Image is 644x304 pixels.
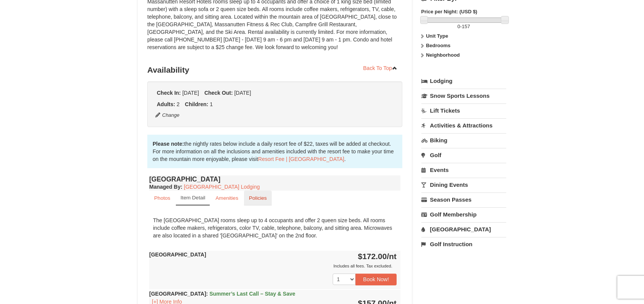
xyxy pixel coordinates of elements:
[421,23,506,30] label: -
[147,62,402,78] h3: Availability
[157,101,175,107] strong: Adults:
[206,291,208,297] span: :
[426,33,448,39] strong: Unit Type
[387,252,397,261] span: /nt
[147,135,402,168] div: the nightly rates below include a daily resort fee of $22, taxes will be added at checkout. For m...
[358,252,397,261] strong: $172.00
[155,111,180,119] button: Change
[154,195,170,201] small: Photos
[249,195,267,201] small: Policies
[182,90,199,96] span: [DATE]
[149,175,400,183] h4: [GEOGRAPHIC_DATA]
[153,141,184,147] strong: Please note:
[180,195,205,201] small: Item Detail
[210,191,243,205] a: Amenities
[421,9,477,14] strong: Price per Night: (USD $)
[177,101,180,107] span: 2
[421,103,506,118] a: Lift Tickets
[426,43,450,48] strong: Bedrooms
[149,213,400,243] div: The [GEOGRAPHIC_DATA] rooms sleep up to 4 occupants and offer 2 queen size beds. All rooms includ...
[355,274,397,285] button: Book Now!
[421,163,506,177] a: Events
[421,222,506,236] a: [GEOGRAPHIC_DATA]
[184,184,260,190] a: [GEOGRAPHIC_DATA] Lodging
[149,262,397,270] div: Includes all fees. Tax excluded.
[149,291,295,297] strong: [GEOGRAPHIC_DATA]
[215,195,238,201] small: Amenities
[149,251,206,258] strong: [GEOGRAPHIC_DATA]
[244,191,272,205] a: Policies
[149,184,182,190] strong: :
[185,101,208,107] strong: Children:
[210,101,213,107] span: 1
[426,52,460,58] strong: Neighborhood
[457,24,460,29] span: 0
[421,193,506,207] a: Season Passes
[358,62,402,74] a: Back To Top
[176,191,210,205] a: Item Detail
[149,184,180,190] span: Managed By
[421,178,506,192] a: Dining Events
[421,118,506,132] a: Activities & Attractions
[209,291,295,297] span: Summer’s Last Call – Stay & Save
[157,90,181,96] strong: Check In:
[421,207,506,221] a: Golf Membership
[421,74,506,88] a: Lodging
[204,90,233,96] strong: Check Out:
[462,24,470,29] span: 157
[234,90,251,96] span: [DATE]
[421,89,506,103] a: Snow Sports Lessons
[421,133,506,147] a: Biking
[421,237,506,251] a: Golf Instruction
[258,156,344,162] a: Resort Fee | [GEOGRAPHIC_DATA]
[421,148,506,162] a: Golf
[149,191,175,205] a: Photos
